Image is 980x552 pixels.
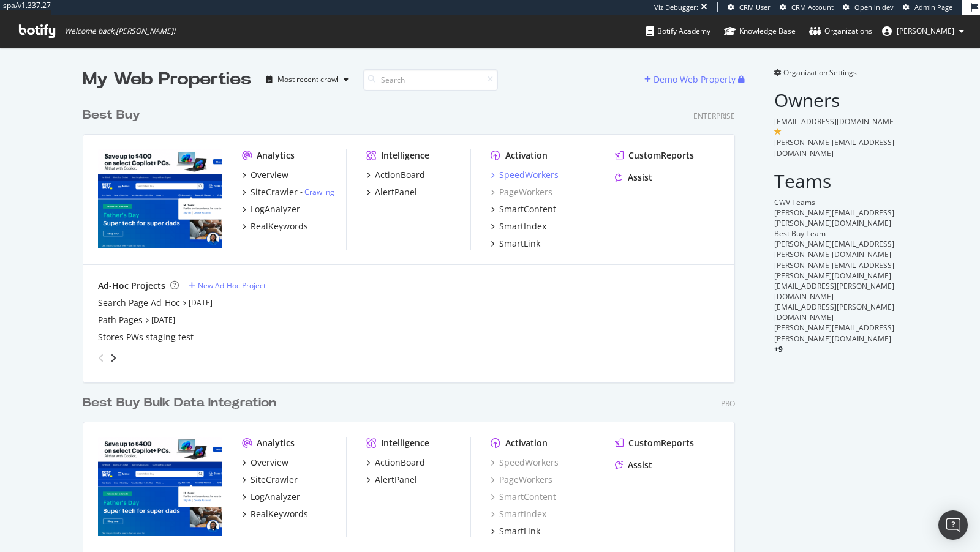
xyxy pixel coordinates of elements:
a: Best Buy Bulk Data Integration [83,394,281,412]
div: Pro [721,398,735,409]
span: connor [897,26,954,36]
a: SmartIndex [491,220,546,233]
a: SiteCrawler- Crawling [242,186,334,198]
div: Enterprise [693,111,735,121]
div: My Web Properties [83,67,251,92]
a: SiteCrawler [242,474,298,486]
div: Intelligence [381,149,429,162]
div: Best Buy Team [774,228,897,239]
span: [EMAIL_ADDRESS][PERSON_NAME][DOMAIN_NAME] [774,281,894,302]
a: Open in dev [843,2,894,12]
div: PageWorkers [491,474,552,486]
a: SmartContent [491,203,556,215]
div: RealKeywords [251,508,308,520]
div: AlertPanel [375,186,417,198]
a: SmartLink [491,525,540,537]
div: - [300,187,334,197]
a: Demo Web Property [644,74,738,84]
a: ActionBoard [366,169,425,181]
a: Assist [615,459,652,471]
h2: Teams [774,171,897,191]
span: [PERSON_NAME][EMAIL_ADDRESS][PERSON_NAME][DOMAIN_NAME] [774,207,894,228]
div: Assist [628,171,652,184]
div: SiteCrawler [251,474,298,486]
a: SmartContent [491,491,556,503]
span: + 9 [774,344,783,354]
div: Assist [628,459,652,471]
div: AlertPanel [375,474,417,486]
div: angle-left [93,348,109,368]
h2: Owners [774,90,897,110]
a: SpeedWorkers [491,169,559,181]
div: CWV Teams [774,197,897,207]
div: SmartLink [499,525,540,537]
a: Botify Academy [646,15,710,48]
div: SmartLink [499,237,540,250]
a: RealKeywords [242,220,308,233]
div: Analytics [257,437,295,449]
a: ActionBoard [366,457,425,469]
span: [EMAIL_ADDRESS][DOMAIN_NAME] [774,116,896,127]
span: [PERSON_NAME][EMAIL_ADDRESS][PERSON_NAME][DOMAIN_NAME] [774,260,894,281]
a: Crawling [304,187,334,197]
div: Demo Web Property [654,73,736,86]
a: Admin Page [903,2,952,12]
a: Assist [615,171,652,184]
span: CRM User [739,2,771,12]
div: SmartContent [499,203,556,215]
span: [PERSON_NAME][EMAIL_ADDRESS][DOMAIN_NAME] [774,137,894,158]
a: [DATE] [151,315,175,325]
a: PageWorkers [491,186,552,198]
button: Demo Web Property [644,70,738,89]
img: www.bestbuysecondary.com [98,437,222,536]
a: CustomReports [615,437,694,449]
span: Organization Settings [783,67,857,78]
a: LogAnalyzer [242,203,300,215]
a: SpeedWorkers [491,457,559,469]
a: SmartLink [491,237,540,250]
a: Overview [242,169,288,181]
div: RealKeywords [251,220,308,233]
div: Analytics [257,149,295,162]
div: Best Buy Bulk Data Integration [83,394,276,412]
span: [EMAIL_ADDRESS][PERSON_NAME][DOMAIN_NAME] [774,302,894,323]
div: Organizations [809,25,872,37]
a: Knowledge Base [724,15,796,48]
a: Best Buy [83,106,145,124]
div: New Ad-Hoc Project [198,280,266,291]
span: Open in dev [854,2,894,12]
a: Organizations [809,15,872,48]
div: Overview [251,169,288,181]
div: Activation [505,437,548,449]
input: Search [363,69,498,91]
span: [PERSON_NAME][EMAIL_ADDRESS][PERSON_NAME][DOMAIN_NAME] [774,323,894,343]
div: Open Intercom Messenger [938,510,968,540]
a: SmartIndex [491,508,546,520]
div: CustomReports [628,149,694,162]
div: SiteCrawler [251,186,298,198]
span: Admin Page [914,2,952,12]
div: LogAnalyzer [251,203,300,215]
a: Search Page Ad-Hoc [98,297,180,309]
a: CRM Account [780,2,834,12]
a: CustomReports [615,149,694,162]
div: CustomReports [628,437,694,449]
div: Most recent crawl [277,76,339,83]
div: SmartIndex [499,220,546,233]
div: Overview [251,457,288,469]
div: Botify Academy [646,25,710,37]
div: Path Pages [98,314,143,326]
div: ActionBoard [375,169,425,181]
a: New Ad-Hoc Project [189,280,266,291]
span: Welcome back, [PERSON_NAME] ! [64,26,175,36]
div: Best Buy [83,106,140,124]
div: Viz Debugger: [654,2,698,12]
img: bestbuy.com [98,149,222,248]
button: Most recent crawl [261,70,353,89]
span: [PERSON_NAME][EMAIL_ADDRESS][PERSON_NAME][DOMAIN_NAME] [774,239,894,259]
a: AlertPanel [366,186,417,198]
